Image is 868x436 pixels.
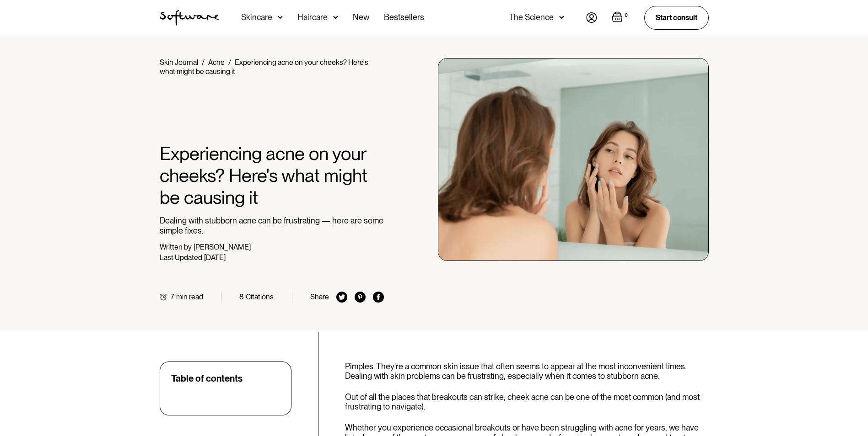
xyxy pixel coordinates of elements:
a: Start consult [644,6,709,29]
img: facebook icon [373,292,384,303]
img: arrow down [559,13,564,22]
div: [PERSON_NAME] [194,243,251,251]
div: Last Updated [160,253,202,262]
div: / [202,58,205,67]
a: Open empty cart [612,11,630,24]
img: pinterest icon [355,292,366,303]
p: Out of all the places that breakouts can strike, cheek acne can be one of the most common (and mo... [345,392,709,412]
a: Acne [208,58,225,67]
img: arrow down [333,13,338,22]
div: Haircare [297,13,328,22]
div: Share [310,292,329,301]
div: Table of contents [171,373,243,384]
div: 0 [623,11,630,20]
p: Dealing with stubborn acne can be frustrating — here are some simple fixes. [160,216,384,235]
h1: Experiencing acne on your cheeks? Here's what might be causing it [160,143,384,208]
img: twitter icon [336,292,347,303]
div: 8 [239,292,244,301]
div: 7 [171,292,174,301]
div: Citations [246,292,274,301]
div: The Science [509,13,554,22]
img: Software Logo [160,10,219,26]
div: / [228,58,231,67]
div: Written by [160,243,192,251]
div: min read [176,292,203,301]
img: arrow down [278,13,283,22]
a: Skin Journal [160,58,198,67]
div: [DATE] [204,253,226,262]
div: Experiencing acne on your cheeks? Here's what might be causing it [160,58,368,76]
p: Pimples. They're a common skin issue that often seems to appear at the most inconvenient times. D... [345,362,709,381]
div: Skincare [241,13,272,22]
